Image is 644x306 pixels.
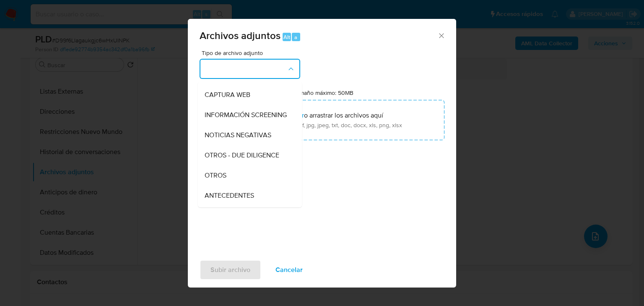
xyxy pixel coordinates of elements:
span: OTROS - DUE DILIGENCE [205,151,279,160]
span: OTROS [205,171,226,180]
button: Cancelar [265,260,314,280]
button: Cerrar [437,31,445,39]
span: Archivos adjuntos [200,28,280,43]
span: NOTICIAS NEGATIVAS [205,131,271,139]
span: a [294,33,297,41]
span: ANTECEDENTES [205,191,254,200]
span: Cancelar [275,261,303,279]
span: Alt [283,33,290,41]
span: Tipo de archivo adjunto [202,50,302,56]
span: CAPTURA WEB [205,91,250,99]
span: INFORMACIÓN SCREENING [205,111,287,119]
label: Tamaño máximo: 50MB [293,89,353,97]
